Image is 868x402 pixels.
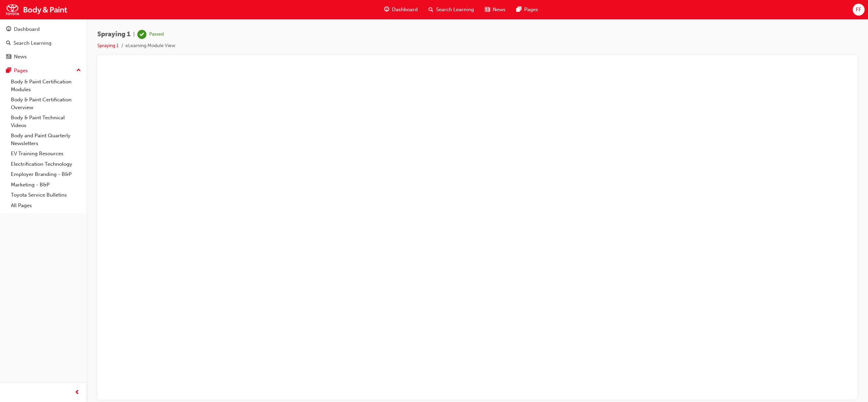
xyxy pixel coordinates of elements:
span: FF [856,6,861,14]
a: News [3,51,84,63]
a: guage-iconDashboard [379,3,423,17]
a: All Pages [8,200,84,211]
a: Employer Branding - B&P [8,169,84,180]
span: Pages [524,6,538,14]
span: News [493,6,506,14]
a: Body and Paint Quarterly Newsletters [8,130,84,148]
div: Pages [14,67,28,75]
span: prev-icon [75,388,80,397]
div: Search Learning [14,39,52,47]
a: Toyota Service Bulletins [8,190,84,200]
button: DashboardSearch LearningNews [3,22,84,64]
button: Pages [3,64,84,77]
a: search-iconSearch Learning [423,3,479,17]
span: search-icon [429,5,433,14]
a: news-iconNews [479,3,511,17]
span: Spraying 1 [97,31,131,38]
span: up-icon [76,66,81,75]
a: Body & Paint Certification Modules [8,77,84,95]
span: news-icon [485,5,490,14]
span: learningRecordVerb_PASS-icon [137,30,146,39]
a: Body & Paint Certification Overview [8,95,84,113]
a: Electrification Technology [8,159,84,169]
a: pages-iconPages [511,3,544,17]
span: news-icon [6,54,11,60]
span: Dashboard [392,6,418,14]
span: | [133,31,135,38]
img: Trak [3,2,70,17]
a: Spraying 1 [97,43,119,48]
span: search-icon [6,40,11,46]
a: EV Training Resources [8,148,84,159]
button: FF [853,4,865,16]
div: Dashboard [14,25,40,33]
li: eLearning Module View [125,42,175,50]
a: Marketing - B&P [8,180,84,190]
a: Body & Paint Technical Videos [8,113,84,130]
span: Search Learning [436,6,474,14]
span: guage-icon [6,26,11,33]
a: Search Learning [3,37,84,49]
span: pages-icon [6,68,11,74]
span: guage-icon [384,5,389,14]
div: News [14,53,27,61]
div: Passed [149,31,164,38]
a: Dashboard [3,23,84,36]
span: pages-icon [516,5,521,14]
